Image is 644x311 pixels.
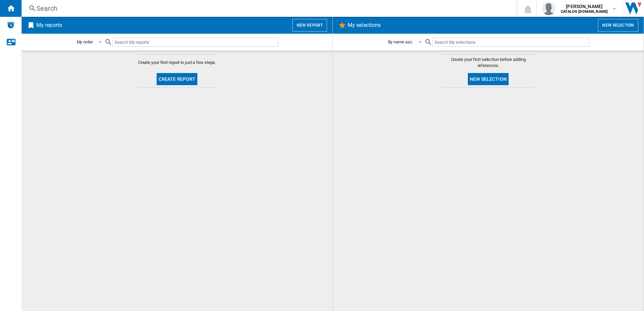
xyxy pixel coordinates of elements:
div: Search [36,4,499,13]
span: [PERSON_NAME] [561,3,608,10]
span: Create your first selection before adding references. [441,57,536,69]
div: By name asc. [388,39,413,44]
input: Search My reports [112,38,278,47]
img: profile.jpg [542,2,555,15]
b: CATALOG [DOMAIN_NAME] [561,9,608,14]
span: Create your first report in just a few steps. [138,60,216,66]
div: My order [77,39,93,44]
button: New selection [598,19,638,32]
h2: My selections [346,19,382,32]
h2: My reports [35,19,63,32]
button: Create report [157,73,198,85]
button: New selection [468,73,509,85]
button: New report [292,19,327,32]
input: Search My selections [432,38,589,47]
img: alerts-logo.svg [7,21,15,29]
